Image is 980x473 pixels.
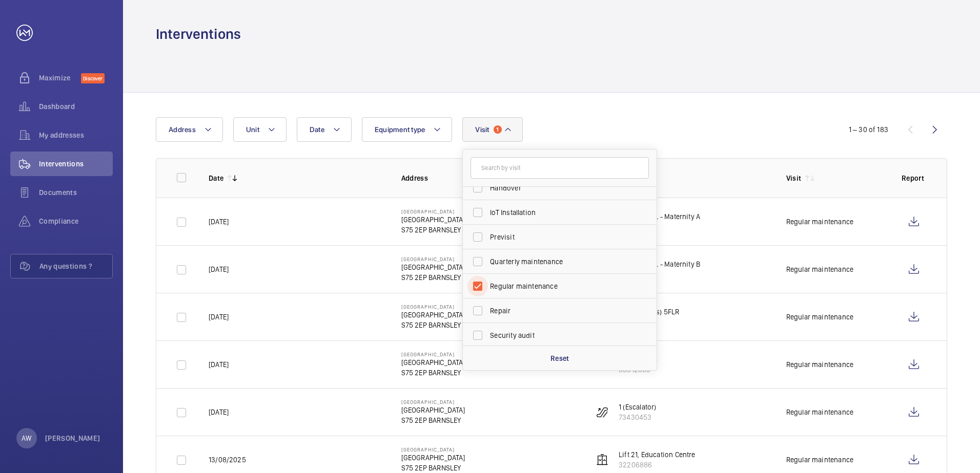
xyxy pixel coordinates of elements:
[401,399,465,405] p: [GEOGRAPHIC_DATA]
[786,359,853,370] div: Regular maintenance
[401,463,465,473] p: S75 2EP BARNSLEY
[902,173,926,183] p: Report
[401,320,465,330] p: S75 2EP BARNSLEY
[401,357,465,368] p: [GEOGRAPHIC_DATA]
[401,304,465,310] p: [GEOGRAPHIC_DATA]
[39,73,81,83] span: Maximize
[490,330,631,340] span: Security audit
[401,351,465,357] p: [GEOGRAPHIC_DATA]
[849,124,888,135] div: 1 – 30 of 183
[209,173,223,183] p: Date
[596,406,608,418] img: escalator.svg
[786,264,853,274] div: Regular maintenance
[786,217,853,227] div: Regular maintenance
[619,402,656,412] p: 1 (Escalator)
[462,117,522,142] button: Visit1
[786,173,802,183] p: Visit
[401,225,465,235] p: S75 2EP BARNSLEY
[619,211,700,222] p: Lift 4 (A) 4FL - Maternity A
[471,157,649,179] input: Search by visit
[39,159,113,169] span: Interventions
[490,256,631,267] span: Quarterly maintenance
[401,310,465,320] p: [GEOGRAPHIC_DATA]
[594,173,770,183] p: Unit
[310,125,324,134] span: Date
[490,183,631,193] span: Handover
[209,359,229,370] p: [DATE]
[81,73,105,83] span: Discover
[401,415,465,425] p: S75 2EP BARNSLEY
[596,454,608,466] img: elevator.svg
[401,446,465,453] p: [GEOGRAPHIC_DATA]
[401,453,465,463] p: [GEOGRAPHIC_DATA]
[22,433,31,443] p: AW
[156,25,241,44] h1: Interventions
[619,259,700,269] p: Lift 5 (B) 5FL - Maternity B
[156,117,223,142] button: Address
[619,222,700,232] p: 12545807
[401,256,465,262] p: [GEOGRAPHIC_DATA]
[494,125,502,134] span: 1
[375,125,425,134] span: Equipment type
[401,272,465,283] p: S75 2EP BARNSLEY
[490,207,631,218] span: IoT Installation
[45,433,100,443] p: [PERSON_NAME]
[401,368,465,378] p: S75 2EP BARNSLEY
[297,117,352,142] button: Date
[475,125,489,134] span: Visit
[39,187,113,198] span: Documents
[619,460,696,470] p: 32206886
[39,261,112,271] span: Any questions ?
[490,281,631,291] span: Regular maintenance
[362,117,453,142] button: Equipment type
[550,353,569,363] p: Reset
[209,455,246,465] p: 13/08/2025
[401,173,578,183] p: Address
[619,412,656,422] p: 73430453
[786,407,853,417] div: Regular maintenance
[490,232,631,242] span: Previsit
[401,214,465,225] p: [GEOGRAPHIC_DATA]
[169,125,196,134] span: Address
[39,216,113,226] span: Compliance
[619,449,696,460] p: Lift 21, Education Centre
[246,125,259,134] span: Unit
[401,405,465,415] p: [GEOGRAPHIC_DATA]
[401,262,465,272] p: [GEOGRAPHIC_DATA]
[490,306,631,316] span: Repair
[209,407,229,417] p: [DATE]
[619,269,700,279] p: 32886170
[209,217,229,227] p: [DATE]
[786,312,853,322] div: Regular maintenance
[233,117,287,142] button: Unit
[401,208,465,214] p: [GEOGRAPHIC_DATA]
[39,101,113,112] span: Dashboard
[209,312,229,322] p: [DATE]
[39,130,113,140] span: My addresses
[786,455,853,465] div: Regular maintenance
[209,264,229,274] p: [DATE]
